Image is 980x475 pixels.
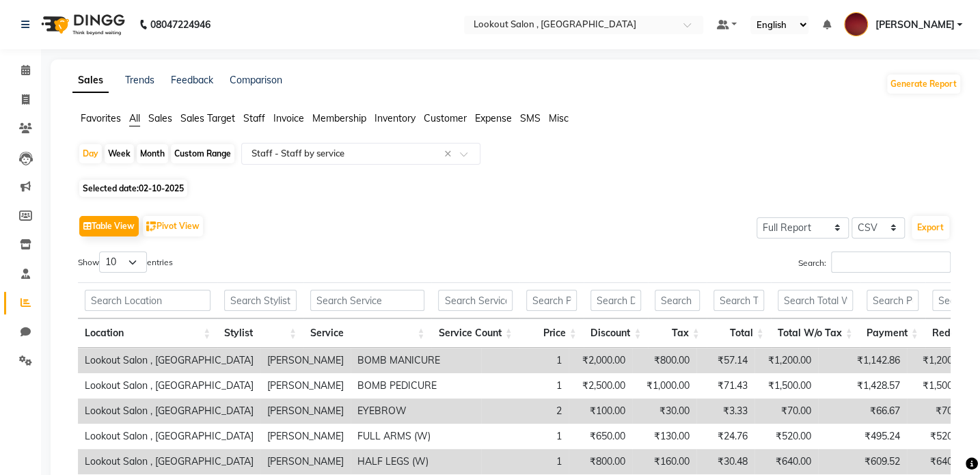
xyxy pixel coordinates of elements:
[912,216,949,239] button: Export
[754,348,818,373] td: ₹1,200.00
[860,318,925,348] th: Payment: activate to sort column ascending
[243,112,265,124] span: Staff
[754,373,818,398] td: ₹1,500.00
[351,449,481,474] td: HALF LEGS (W)
[481,348,569,373] td: 1
[590,290,642,311] input: Search Discount
[78,348,260,373] td: Lookout Salon , [GEOGRAPHIC_DATA]
[569,373,632,398] td: ₹2,500.00
[778,290,853,311] input: Search Total W/o Tax
[79,216,139,236] button: Table View
[818,373,907,398] td: ₹1,428.57
[844,12,868,36] img: KRISHNA SHAH
[584,318,649,348] th: Discount: activate to sort column ascending
[526,290,577,311] input: Search Price
[632,398,696,424] td: ₹30.00
[78,449,260,474] td: Lookout Salon , [GEOGRAPHIC_DATA]
[303,318,432,348] th: Service: activate to sort column ascending
[907,449,972,474] td: ₹640.00
[818,449,907,474] td: ₹609.52
[696,424,754,449] td: ₹24.76
[431,318,519,348] th: Service Count: activate to sort column ascending
[260,373,351,398] td: [PERSON_NAME]
[632,373,696,398] td: ₹1,000.00
[99,252,147,273] select: Showentries
[351,424,481,449] td: FULL ARMS (W)
[569,398,632,424] td: ₹100.00
[481,449,569,474] td: 1
[78,252,173,273] label: Show entries
[105,144,134,163] div: Week
[475,112,512,124] span: Expense
[72,68,109,93] a: Sales
[481,398,569,424] td: 2
[180,112,235,124] span: Sales Target
[831,252,951,273] input: Search:
[887,74,960,94] button: Generate Report
[696,348,754,373] td: ₹57.14
[139,183,184,193] span: 02-10-2025
[438,290,512,311] input: Search Service Count
[260,424,351,449] td: [PERSON_NAME]
[310,290,425,311] input: Search Service
[78,398,260,424] td: Lookout Salon , [GEOGRAPHIC_DATA]
[632,424,696,449] td: ₹130.00
[137,144,168,163] div: Month
[907,373,972,398] td: ₹1,500.00
[260,449,351,474] td: [PERSON_NAME]
[351,373,481,398] td: BOMB PEDICURE
[875,18,954,32] span: [PERSON_NAME]
[444,147,456,161] span: Clear all
[230,74,282,86] a: Comparison
[754,424,818,449] td: ₹520.00
[569,449,632,474] td: ₹800.00
[655,290,699,311] input: Search Tax
[260,398,351,424] td: [PERSON_NAME]
[351,348,481,373] td: BOMB MANICURE
[818,398,907,424] td: ₹66.67
[129,112,140,124] span: All
[520,112,541,124] span: SMS
[632,348,696,373] td: ₹800.00
[224,290,297,311] input: Search Stylist
[707,318,771,348] th: Total: activate to sort column ascending
[78,318,217,348] th: Location: activate to sort column ascending
[171,74,213,86] a: Feedback
[481,373,569,398] td: 1
[81,112,121,124] span: Favorites
[754,449,818,474] td: ₹640.00
[78,373,260,398] td: Lookout Salon , [GEOGRAPHIC_DATA]
[146,221,156,232] img: pivot.png
[818,424,907,449] td: ₹495.24
[312,112,366,124] span: Membership
[907,398,972,424] td: ₹70.00
[696,398,754,424] td: ₹3.33
[351,398,481,424] td: EYEBROW
[35,5,128,44] img: logo
[696,373,754,398] td: ₹71.43
[424,112,467,124] span: Customer
[648,318,706,348] th: Tax: activate to sort column ascending
[260,348,351,373] td: [PERSON_NAME]
[632,449,696,474] td: ₹160.00
[79,144,102,163] div: Day
[143,216,203,236] button: Pivot View
[79,180,187,197] span: Selected date:
[549,112,569,124] span: Misc
[148,112,172,124] span: Sales
[818,348,907,373] td: ₹1,142.86
[867,290,918,311] input: Search Payment
[907,424,972,449] td: ₹520.00
[78,424,260,449] td: Lookout Salon , [GEOGRAPHIC_DATA]
[150,5,210,44] b: 08047224946
[375,112,416,124] span: Inventory
[696,449,754,474] td: ₹30.48
[798,252,951,273] label: Search:
[125,74,154,86] a: Trends
[217,318,303,348] th: Stylist: activate to sort column ascending
[907,348,972,373] td: ₹1,200.00
[519,318,584,348] th: Price: activate to sort column ascending
[171,144,234,163] div: Custom Range
[569,348,632,373] td: ₹2,000.00
[273,112,304,124] span: Invoice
